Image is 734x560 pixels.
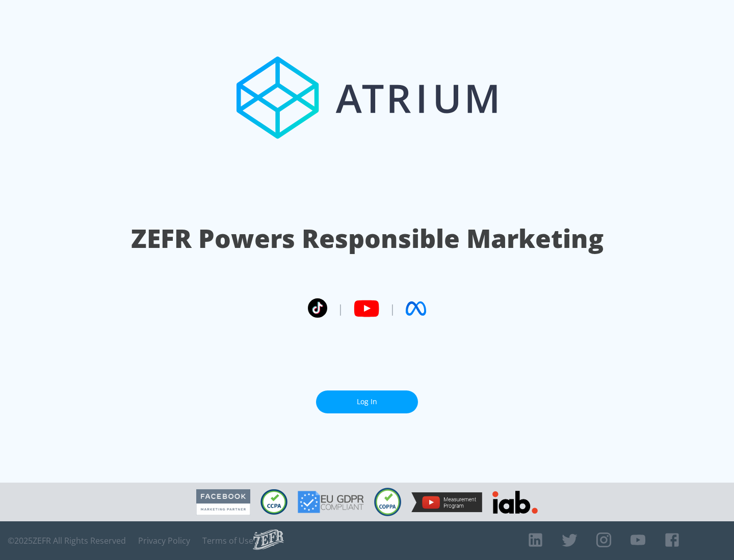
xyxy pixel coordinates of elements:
h1: ZEFR Powers Responsible Marketing [131,221,604,256]
a: Log In [316,390,418,413]
img: GDPR Compliant [298,491,364,513]
img: COPPA Compliant [374,488,401,516]
a: Terms of Use [202,536,253,546]
span: © 2025 ZEFR All Rights Reserved [8,536,126,546]
img: CCPA Compliant [260,489,287,515]
img: IAB [492,491,538,514]
img: Facebook Marketing Partner [196,489,250,515]
img: YouTube Measurement Program [411,492,482,512]
span: | [337,301,344,316]
a: Privacy Policy [138,536,190,546]
span: | [389,301,396,316]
